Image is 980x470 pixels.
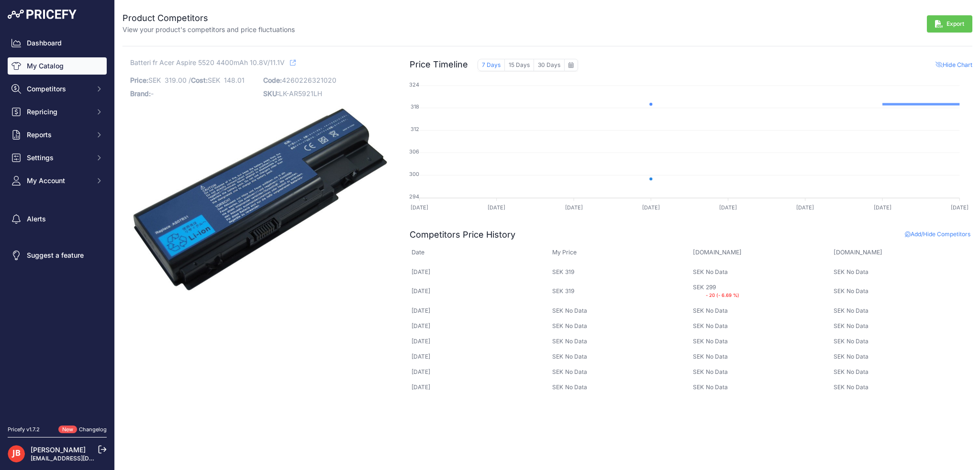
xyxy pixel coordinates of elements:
div: SEK [834,368,845,376]
div: SEK [693,284,704,299]
div: No Data [565,338,587,345]
div: 299 [706,284,739,299]
tspan: [DATE] [719,204,737,211]
div: No Data [846,322,869,330]
div: No Data [565,322,587,330]
div: SEK [693,383,704,391]
p: My Price [552,248,629,257]
div: [DATE] [412,268,430,276]
div: [DATE] [412,287,430,295]
button: 15 Days [505,59,534,71]
tspan: 306 [409,148,419,155]
span: Competitors [27,84,89,94]
div: No Data [846,368,869,376]
p: 4260226321020 [263,74,390,87]
div: SEK [693,353,704,361]
div: No Data [706,368,728,376]
button: Repricing [8,103,107,120]
div: SEK [552,268,563,276]
div: SEK [552,287,563,295]
tspan: [DATE] [951,204,969,211]
div: No Data [706,353,728,361]
tspan: 324 [409,81,419,88]
tspan: 300 [409,171,419,177]
div: SEK [834,383,845,391]
a: Changelog [79,426,107,433]
div: [DATE] [412,368,430,376]
div: No Data [565,368,587,376]
div: SEK [834,338,845,345]
div: No Data [846,268,869,276]
div: SEK [693,268,704,276]
p: View your product's competitors and price fluctuations [122,25,295,34]
div: SEK [693,368,704,376]
div: SEK [552,368,563,376]
div: SEK [693,307,704,315]
div: No Data [846,287,869,295]
div: SEK [834,307,845,315]
a: [EMAIL_ADDRESS][DOMAIN_NAME] [31,455,131,462]
div: SEK [693,322,704,330]
a: My Catalog [8,57,107,75]
span: Settings [27,153,89,163]
h2: Competitors Price History [410,228,515,241]
p: [DOMAIN_NAME] [834,248,910,257]
div: 319 [565,287,574,295]
tspan: [DATE] [796,204,814,211]
div: No Data [565,383,587,391]
p: - [130,87,257,100]
div: [DATE] [412,307,430,315]
small: - 20 (- 6.69 %) [706,293,739,298]
button: My Account [8,172,107,189]
span: Cost: [191,76,208,84]
div: No Data [846,383,869,391]
a: Suggest a feature [8,247,107,264]
h2: Price Timeline [410,58,468,71]
div: SEK [834,287,845,295]
div: [DATE] [412,338,430,345]
tspan: [DATE] [411,204,428,211]
span: My Account [27,176,89,186]
div: No Data [565,353,587,361]
button: Settings [8,149,107,166]
div: SEK [552,307,563,315]
span: New [58,426,77,434]
span: Hide Chart [935,61,972,68]
div: SEK [693,338,704,345]
span: Code: [263,76,282,84]
tspan: [DATE] [874,204,891,211]
div: No Data [706,268,728,276]
div: No Data [706,322,728,330]
span: SKU: [263,89,279,98]
button: Competitors [8,80,107,98]
tspan: 312 [411,126,419,132]
div: [DATE] [412,322,430,330]
div: No Data [846,338,869,345]
div: [DATE] [412,383,430,391]
p: [DOMAIN_NAME] [693,248,769,257]
tspan: [DATE] [642,204,660,211]
a: Alerts [8,210,107,228]
a: Dashboard [8,34,107,52]
span: Brand: [130,89,151,98]
tspan: [DATE] [488,204,505,211]
span: Price: [130,76,148,84]
div: No Data [846,353,869,361]
a: [PERSON_NAME] [31,446,86,454]
button: 7 Days [478,59,505,71]
div: SEK [834,353,845,361]
div: No Data [706,383,728,391]
div: No Data [565,307,587,315]
tspan: 294 [409,193,419,200]
div: SEK [552,338,563,345]
div: 319 [565,268,574,276]
div: SEK [834,322,845,330]
span: Batteri fr Acer Aspire 5520 4400mAh 10.8V/11.1V [130,56,285,68]
span: Reports [27,130,89,140]
div: SEK [834,268,845,276]
div: [DATE] [412,353,430,361]
span: Repricing [27,107,89,117]
button: Export [927,15,972,33]
img: Pricefy Logo [8,10,77,19]
div: No Data [706,307,728,315]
